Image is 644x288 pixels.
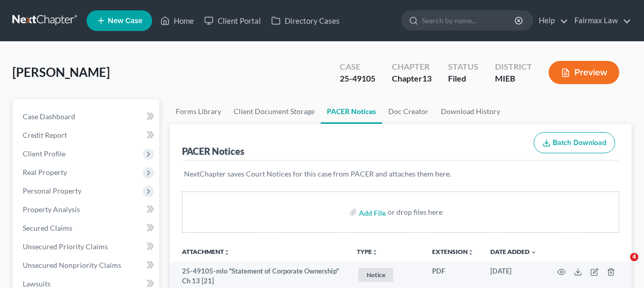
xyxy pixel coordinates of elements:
[357,266,416,283] a: Notice
[534,132,615,154] button: Batch Download
[14,200,159,219] a: Property Analysis
[448,73,478,85] div: Filed
[199,11,266,30] a: Client Portal
[182,145,244,157] div: PACER Notices
[392,73,432,85] div: Chapter
[23,186,81,195] span: Personal Property
[609,253,634,278] iframe: Intercom live chat
[23,242,108,251] span: Unsecured Priority Claims
[549,61,619,84] button: Preview
[155,11,199,30] a: Home
[531,249,537,255] i: expand_more
[340,61,375,73] div: Case
[12,65,110,79] span: [PERSON_NAME]
[422,11,516,30] input: Search by name...
[569,11,631,30] a: Fairmax Law
[392,61,432,73] div: Chapter
[266,11,345,30] a: Directory Cases
[184,169,617,179] p: NextChapter saves Court Notices for this case from PACER and attaches them here.
[321,99,382,124] a: PACER Notices
[388,207,442,217] div: or drop files here
[14,126,159,145] a: Credit Report
[422,73,432,83] span: 13
[358,268,393,282] span: Notice
[372,249,378,255] i: unfold_more
[23,149,65,158] span: Client Profile
[435,99,506,124] a: Download History
[534,11,568,30] a: Help
[432,248,474,255] a: Extensionunfold_more
[495,61,532,73] div: District
[108,17,142,25] span: New Case
[448,61,478,73] div: Status
[340,73,375,85] div: 25-49105
[630,253,638,261] span: 4
[23,261,121,269] span: Unsecured Nonpriority Claims
[357,249,378,255] button: TYPEunfold_more
[490,248,537,255] a: Date Added expand_more
[495,73,532,85] div: MIEB
[468,249,474,255] i: unfold_more
[14,237,159,256] a: Unsecured Priority Claims
[14,219,159,237] a: Secured Claims
[23,131,67,139] span: Credit Report
[14,107,159,126] a: Case Dashboard
[23,112,75,121] span: Case Dashboard
[382,99,435,124] a: Doc Creator
[23,279,51,288] span: Lawsuits
[182,248,230,255] a: Attachmentunfold_more
[227,99,321,124] a: Client Document Storage
[224,249,230,255] i: unfold_more
[170,99,227,124] a: Forms Library
[23,223,72,232] span: Secured Claims
[23,168,67,177] span: Real Property
[553,138,606,147] span: Batch Download
[14,256,159,275] a: Unsecured Nonpriority Claims
[23,205,80,214] span: Property Analysis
